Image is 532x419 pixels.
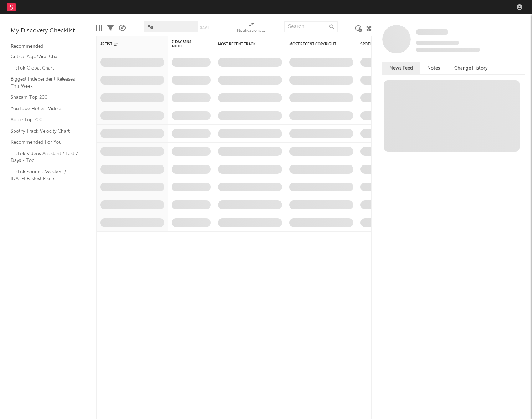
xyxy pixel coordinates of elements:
span: 0 fans last week [416,48,480,52]
a: Apple Top 200 [11,116,78,124]
a: Recommended For You [11,138,78,146]
a: TikTok Sounds Assistant / [DATE] Fastest Risers [11,168,78,183]
a: Biggest Independent Releases This Week [11,75,78,90]
a: TikTok Videos Assistant / Last 7 Days - Top [11,150,78,164]
input: Search... [284,21,338,32]
div: Most Recent Track [218,42,271,46]
a: Shazam Top 200 [11,93,78,101]
a: Some Artist [416,29,448,36]
div: Most Recent Copyright [289,42,343,46]
a: YouTube Hottest Videos [11,105,78,113]
a: TikTok Global Chart [11,64,78,72]
button: Notes [420,62,447,74]
div: Recommended [11,42,86,51]
div: Spotify Monthly Listeners [360,42,414,46]
span: Some Artist [416,29,448,35]
div: Edit Columns [96,18,102,39]
span: 7-Day Fans Added [172,40,200,48]
button: Change History [447,62,495,74]
div: Filters [107,18,114,39]
a: Spotify Track Velocity Chart [11,127,78,135]
button: News Feed [382,62,420,74]
div: Artist [100,42,154,46]
button: Save [200,26,209,30]
div: My Discovery Checklist [11,27,86,35]
div: A&R Pipeline [119,18,126,39]
a: Critical Algo/Viral Chart [11,53,78,61]
span: Tracking Since: [DATE] [416,41,459,45]
div: Notifications (Artist) [237,18,266,39]
div: Notifications (Artist) [237,27,266,35]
